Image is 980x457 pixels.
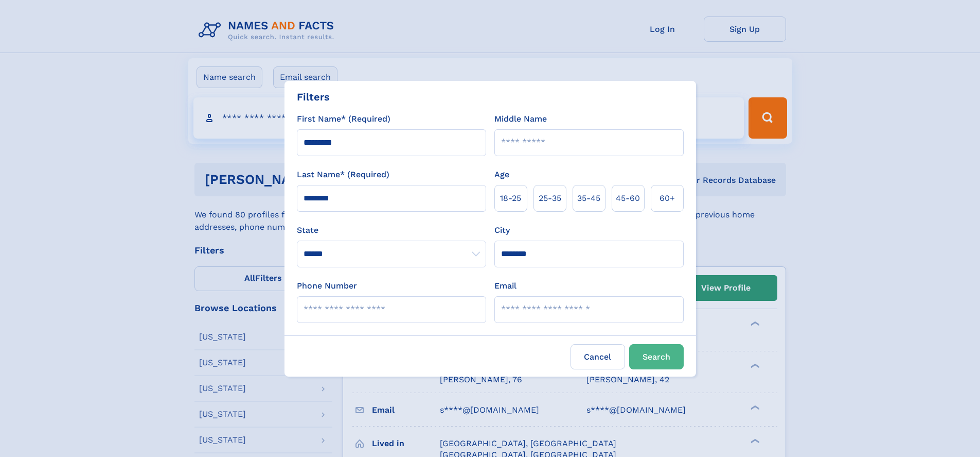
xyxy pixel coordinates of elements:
span: 25‑35 [539,192,561,205]
span: 60+ [660,192,675,205]
label: Last Name* (Required) [297,168,389,181]
label: Phone Number [297,280,357,292]
label: Email [494,280,516,292]
label: City [494,224,510,236]
label: Cancel [571,344,625,369]
span: 18‑25 [500,192,521,205]
span: 35‑45 [577,192,600,205]
span: 45‑60 [616,192,640,205]
label: Middle Name [494,113,547,125]
label: Age [494,168,509,181]
label: State [297,224,486,236]
button: Search [629,344,684,369]
label: First Name* (Required) [297,113,390,125]
div: Filters [297,89,330,105]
